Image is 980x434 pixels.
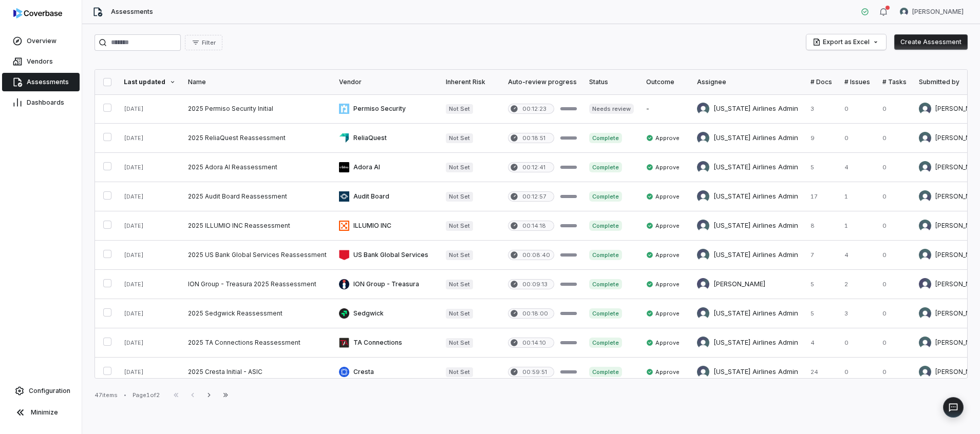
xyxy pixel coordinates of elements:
[508,78,577,86] div: Auto-review progress
[2,52,80,71] a: Vendors
[919,190,931,203] img: Raquel Wilson avatar
[900,8,908,16] img: Raquel Wilson avatar
[4,382,78,400] a: Configuration
[697,78,798,86] div: Assignee
[919,161,931,173] img: Raquel Wilson avatar
[919,278,931,290] img: Luke Taylor avatar
[4,402,78,423] button: Minimize
[697,161,709,173] img: Alaska Airlines Admin avatar
[111,8,153,16] span: Assessments
[912,8,964,16] span: [PERSON_NAME]
[2,32,80,50] a: Overview
[124,391,126,399] div: •
[640,94,691,124] td: -
[188,78,327,86] div: Name
[697,249,709,261] img: Alaska Airlines Admin avatar
[339,78,434,86] div: Vendor
[27,98,64,107] span: Dashboards
[646,78,685,86] div: Outcome
[697,307,709,320] img: Alaska Airlines Admin avatar
[2,93,80,112] a: Dashboards
[697,103,709,115] img: Alaska Airlines Admin avatar
[133,391,160,399] div: Page 1 of 2
[697,190,709,203] img: Alaska Airlines Admin avatar
[185,35,222,50] button: Filter
[27,78,69,86] span: Assessments
[27,57,53,66] span: Vendors
[31,408,58,417] span: Minimize
[919,220,931,232] img: Raquel Wilson avatar
[446,78,496,86] div: Inherent Risk
[2,73,80,91] a: Assessments
[811,78,832,86] div: # Docs
[697,366,709,378] img: Alaska Airlines Admin avatar
[697,278,709,290] img: Luke Taylor avatar
[13,8,62,18] img: logo-D7KZi-bG.svg
[894,4,970,19] button: Raquel Wilson avatar[PERSON_NAME]
[919,366,931,378] img: Raquel Wilson avatar
[919,132,931,144] img: Raquel Wilson avatar
[919,103,931,115] img: Raquel Wilson avatar
[697,220,709,232] img: Alaska Airlines Admin avatar
[919,249,931,261] img: Raquel Wilson avatar
[27,37,56,45] span: Overview
[589,78,634,86] div: Status
[844,78,870,86] div: # Issues
[919,337,931,349] img: Raquel Wilson avatar
[95,391,118,399] div: 47 items
[882,78,907,86] div: # Tasks
[124,78,176,86] div: Last updated
[697,337,709,349] img: Alaska Airlines Admin avatar
[202,39,216,47] span: Filter
[29,387,70,395] span: Configuration
[806,34,886,50] button: Export as Excel
[697,132,709,144] img: Alaska Airlines Admin avatar
[919,307,931,320] img: Raquel Wilson avatar
[894,34,968,50] button: Create Assessment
